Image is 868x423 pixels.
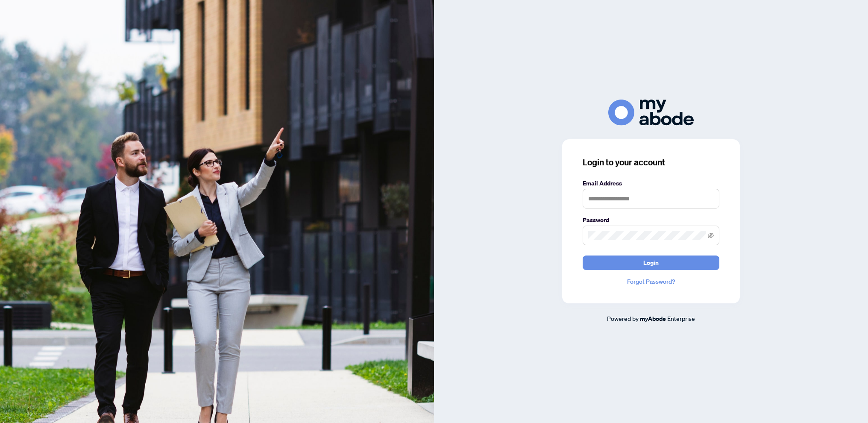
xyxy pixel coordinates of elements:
span: Enterprise [667,314,695,322]
span: eye-invisible [708,232,714,238]
span: Powered by [607,314,639,322]
img: ma-logo [608,100,694,126]
a: myAbode [640,314,666,323]
a: Forgot Password? [583,277,719,286]
h3: Login to your account [583,156,719,168]
button: Login [583,256,719,270]
label: Email Address [583,179,719,188]
label: Password [583,215,719,225]
span: Login [643,256,659,270]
